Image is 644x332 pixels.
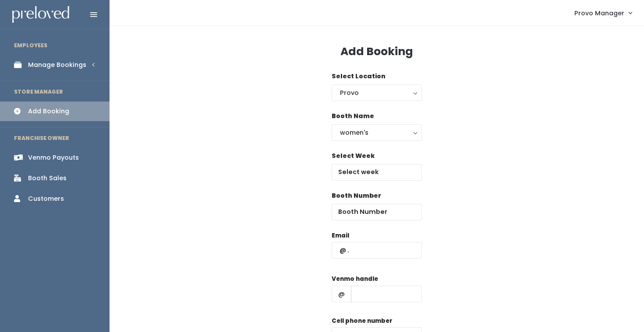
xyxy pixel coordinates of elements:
label: Cell phone number [332,317,393,325]
label: Booth Number [332,191,381,200]
h3: Add Booking [340,45,413,58]
label: Booth Name [332,112,374,121]
label: Email [332,231,349,240]
div: Provo [340,88,414,98]
div: Customers [28,194,64,203]
a: Provo Manager [566,3,640,22]
label: Select Location [332,72,386,81]
input: @ . [332,242,422,259]
div: Booth Sales [28,174,67,183]
input: Select week [332,164,422,181]
div: Manage Bookings [28,60,86,70]
div: women's [340,128,414,137]
img: preloved logo [12,6,69,23]
div: Venmo Payouts [28,153,79,162]
button: women's [332,124,422,141]
input: Booth Number [332,204,422,220]
label: Venmo handle [332,275,378,283]
span: Provo Manager [574,8,624,18]
label: Select Week [332,151,375,161]
button: Provo [332,84,422,101]
span: @ [332,286,351,302]
div: Add Booking [28,107,69,116]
